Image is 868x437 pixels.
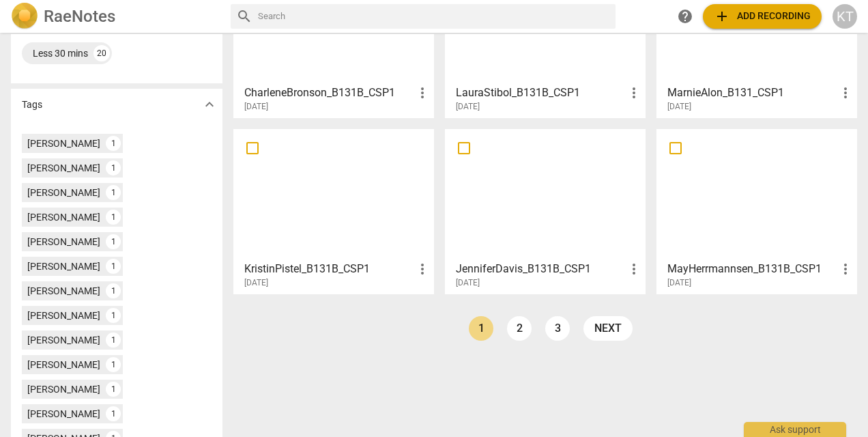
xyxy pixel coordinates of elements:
span: [DATE] [667,277,691,289]
div: Ask support [744,422,846,437]
h3: CharleneBronson_B131B_CSP1 [244,85,414,101]
div: [PERSON_NAME] [27,358,100,371]
div: 1 [106,308,121,323]
a: Page 3 [545,316,570,341]
div: [PERSON_NAME] [27,382,100,396]
span: add [714,8,730,25]
div: 1 [106,382,121,397]
div: 20 [93,45,110,61]
div: 1 [106,136,121,151]
span: help [677,8,693,25]
button: Upload [703,4,822,29]
div: [PERSON_NAME] [27,137,100,150]
span: more_vert [414,85,431,101]
h3: MarnieAlon_B131_CSP1 [667,85,837,101]
div: [PERSON_NAME] [27,186,100,199]
span: [DATE] [244,277,268,289]
div: [PERSON_NAME] [27,161,100,175]
a: LogoRaeNotes [11,3,220,30]
div: 1 [106,357,121,372]
div: 1 [106,259,121,274]
div: [PERSON_NAME] [27,407,100,421]
span: [DATE] [456,277,480,289]
div: 1 [106,160,121,175]
a: JenniferDavis_B131B_CSP1[DATE] [450,134,641,288]
div: [PERSON_NAME] [27,309,100,322]
span: Add recording [714,8,811,25]
span: more_vert [626,85,642,101]
h3: KristinPistel_B131B_CSP1 [244,261,414,277]
div: [PERSON_NAME] [27,259,100,273]
div: [PERSON_NAME] [27,210,100,224]
span: more_vert [414,261,431,277]
a: next [583,316,633,341]
div: [PERSON_NAME] [27,284,100,298]
div: Less 30 mins [33,46,88,60]
p: Tags [22,98,42,112]
div: 1 [106,234,121,249]
button: Show more [199,94,220,115]
img: Logo [11,3,38,30]
div: 1 [106,185,121,200]
a: MayHerrmannsen_B131B_CSP1[DATE] [661,134,852,288]
h3: MayHerrmannsen_B131B_CSP1 [667,261,837,277]
div: [PERSON_NAME] [27,333,100,347]
a: KristinPistel_B131B_CSP1[DATE] [238,134,429,288]
input: Search [258,5,610,27]
h2: RaeNotes [44,7,115,26]
span: search [236,8,252,25]
span: [DATE] [456,101,480,113]
div: 1 [106,210,121,225]
span: [DATE] [667,101,691,113]
div: 1 [106,406,121,421]
button: KT [833,4,857,29]
h3: LauraStibol_B131B_CSP1 [456,85,626,101]
div: [PERSON_NAME] [27,235,100,249]
a: Page 2 [507,316,532,341]
h3: JenniferDavis_B131B_CSP1 [456,261,626,277]
a: Page 1 is your current page [469,316,493,341]
span: more_vert [837,261,854,277]
span: [DATE] [244,101,268,113]
a: Help [673,4,697,29]
div: 1 [106,333,121,348]
span: expand_more [201,96,218,113]
span: more_vert [837,85,854,101]
div: 1 [106,283,121,298]
span: more_vert [626,261,642,277]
